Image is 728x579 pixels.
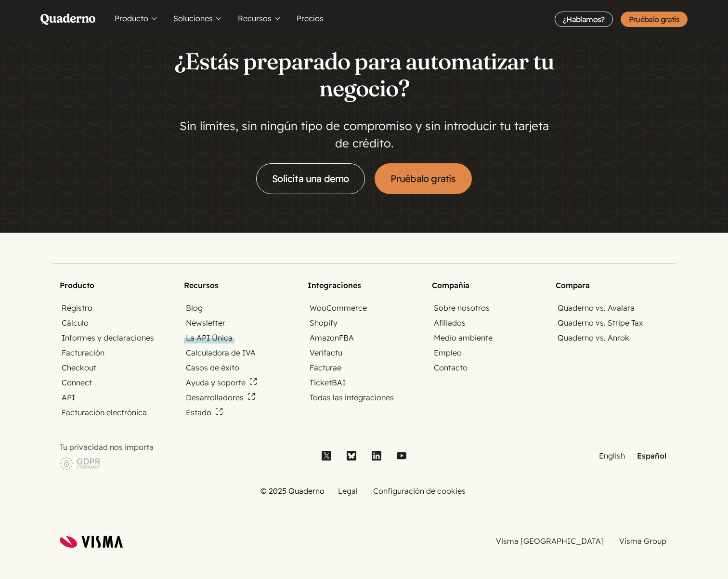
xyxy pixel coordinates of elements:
a: Quaderno vs. Stripe Tax [556,317,645,329]
a: Pruébalo gratis [621,12,688,27]
nav: Site map [60,279,668,497]
a: Visma [GEOGRAPHIC_DATA] [494,536,606,547]
a: Todas las integraciones [308,392,396,403]
h2: ¿Estás preparado para automatizar tu negocio? [171,48,557,102]
a: Estado [184,407,225,418]
a: Facturación electrónica [60,407,149,418]
a: Contacto [432,362,469,373]
a: Facturae [308,362,343,373]
a: Ayuda y soporte [184,377,259,388]
a: Quaderno vs. Avalara [556,303,637,314]
a: TicketBAI [308,377,348,388]
h2: Integraciones [308,279,420,291]
p: Sin límites, sin ningún tipo de compromiso y sin introducir tu tarjeta de crédito. [171,117,557,152]
abbr: Fulfillment by Amazon [339,333,354,342]
a: Solicita una demo [256,163,364,194]
a: Blog [184,303,205,314]
a: Empleo [432,347,464,358]
p: Tu privacidad nos importa [60,441,305,453]
a: La API Única [184,332,234,343]
a: Registro [60,303,94,314]
li: © 2025 Quaderno [260,486,325,497]
a: Desarrolladores [184,392,257,403]
a: Connect [60,377,94,388]
a: Sobre nosotros [432,303,492,314]
a: Casos de éxito [184,362,241,373]
a: Visma Group [617,536,668,547]
a: English [597,450,627,461]
a: ¿Hablamos? [555,12,613,27]
a: Verifactu [308,347,344,358]
a: Quaderno vs. Anrok [556,332,631,343]
a: Configuración de cookies [371,486,468,496]
a: Newsletter [184,317,227,329]
a: AmazonFBA [308,332,356,343]
a: Medio ambiente [432,332,494,343]
a: Facturación [60,347,106,358]
a: Calculadora de IVA [184,347,258,358]
a: Informes y declaraciones [60,332,156,343]
a: WooCommerce [308,303,369,314]
h2: Compara [556,279,668,291]
h2: Producto [60,279,172,291]
a: Legal [336,486,360,497]
a: Checkout [60,362,98,373]
ul: Selector de idioma [423,450,668,461]
h2: Recursos [184,279,297,291]
a: Pruébalo gratis [375,163,472,194]
h2: Compañía [432,279,545,291]
a: Shopify [308,317,339,329]
a: Afiliados [432,317,468,329]
a: Cálculo [60,317,91,329]
a: API [60,392,77,403]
